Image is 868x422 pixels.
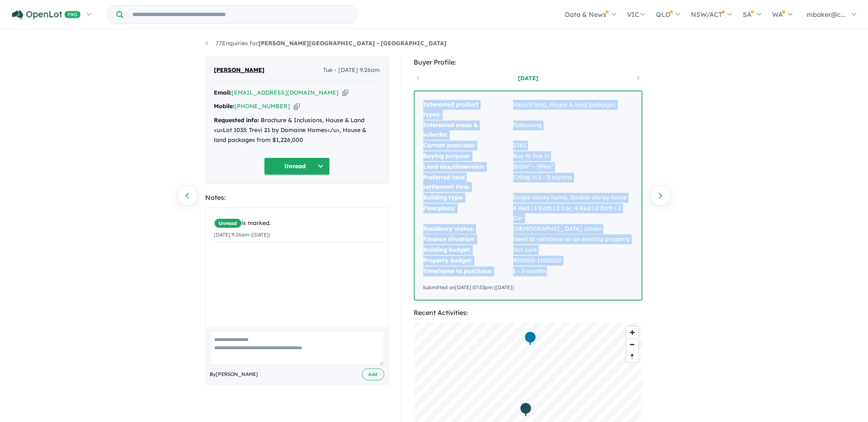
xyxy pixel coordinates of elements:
[323,65,380,75] span: Tue - [DATE] 9:26am
[214,102,235,110] strong: Mobile:
[423,100,513,120] td: Interested product types:
[294,102,300,111] button: Copy
[342,88,349,97] button: Copy
[125,6,356,23] input: Try estate name, suburb, builder or developer
[513,245,634,255] td: Not sure
[423,266,513,277] td: Timeframe to purchase:
[259,39,447,47] strong: [PERSON_NAME][GEOGRAPHIC_DATA] - [GEOGRAPHIC_DATA]
[214,232,271,238] small: [DATE] 9:26am ([DATE])
[513,266,634,277] td: 1 - 3 months
[807,10,846,19] span: mbaker@c...
[513,203,634,224] td: 4 Bed | 3 Bath | 2 Car, 4 Bed | 2 Bath | 2 Car
[493,74,563,82] a: [DATE]
[423,203,513,224] td: Floorplans:
[214,116,380,145] div: Brochure & Inclusions, House & Land <u>Lot 1033: Trevi 21 by Domaine Homes</u>, House & land pack...
[210,370,258,378] span: By [PERSON_NAME]
[423,172,513,193] td: Preferred land settlement time:
[414,307,643,318] div: Recent Activities:
[214,116,260,124] strong: Requested info:
[362,369,384,380] button: Add
[423,140,513,151] td: Current postcode:
[524,331,536,346] div: Map marker
[513,255,634,266] td: 900000-1100000
[513,192,634,203] td: Single storey home, Double storey home
[423,192,513,203] td: Building type:
[12,10,81,20] img: Openlot PRO Logo White
[627,339,639,350] span: Zoom out
[264,158,330,175] button: Unread
[214,218,387,228] div: is marked.
[423,245,513,255] td: Building budget:
[519,402,532,417] div: Map marker
[214,89,232,96] strong: Email:
[214,65,265,75] span: [PERSON_NAME]
[513,120,634,141] td: Tallawong
[414,57,643,68] div: Buyer Profile:
[627,350,639,362] button: Reset bearing to north
[206,39,663,49] nav: breadcrumb
[513,172,634,193] td: Titling in 1 - 3 months
[513,140,634,151] td: 2762
[627,327,639,339] button: Zoom in
[423,283,634,292] div: Submitted on [DATE] 07:53pm ([DATE])
[423,151,513,162] td: Buying purpose:
[423,120,513,141] td: Interested areas & suburbs:
[206,192,389,203] div: Notes:
[423,255,513,266] td: Property budget:
[423,234,513,245] td: Finance situation:
[232,89,339,96] a: [EMAIL_ADDRESS][DOMAIN_NAME]
[513,224,634,234] td: [DEMOGRAPHIC_DATA] citizen
[513,234,634,245] td: Need to refinance on an existing property
[423,224,513,234] td: Residency status:
[627,339,639,350] button: Zoom out
[513,100,634,120] td: Vacant land, House & land packages
[423,162,513,172] td: Land size/dimension:
[513,162,634,172] td: 300m² - 399m²
[214,218,242,228] span: Unread
[235,102,290,110] a: [PHONE_NUMBER]
[206,39,447,47] a: 77Enquiries for[PERSON_NAME][GEOGRAPHIC_DATA] - [GEOGRAPHIC_DATA]
[513,151,634,162] td: Buy to live in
